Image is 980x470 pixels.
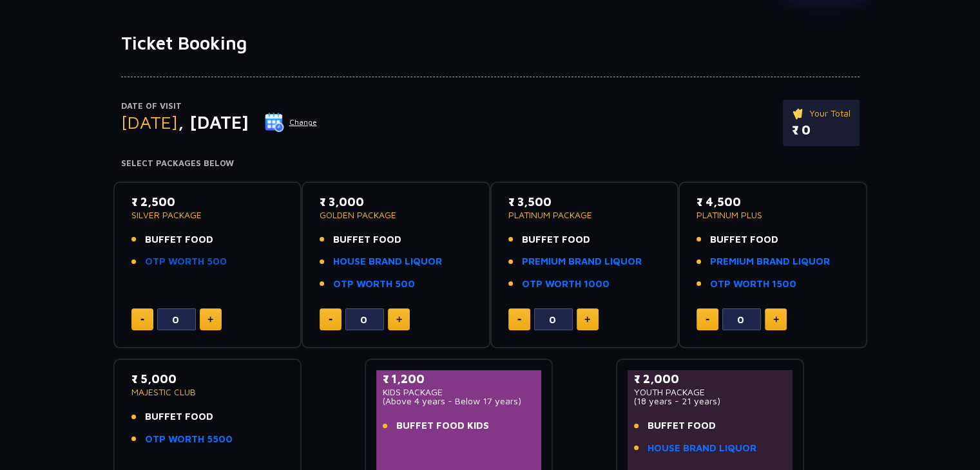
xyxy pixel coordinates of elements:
[508,193,661,211] p: ₹ 3,500
[773,316,779,323] img: plus
[634,370,787,388] p: ₹ 2,000
[522,254,642,269] a: PREMIUM BRAND LIQUOR
[648,441,756,456] a: HOUSE BRAND LIQUOR
[207,316,213,323] img: plus
[333,277,415,292] a: OTP WORTH 500
[320,211,472,220] p: GOLDEN PACKAGE
[333,254,442,269] a: HOUSE BRAND LIQUOR
[140,319,144,321] img: minus
[508,211,661,220] p: PLATINUM PACKAGE
[710,277,796,292] a: OTP WORTH 1500
[145,432,233,447] a: OTP WORTH 5500
[697,193,849,211] p: ₹ 4,500
[121,32,860,54] h1: Ticket Booking
[697,211,849,220] p: PLATINUM PLUS
[648,418,716,433] span: BUFFET FOOD
[131,370,284,388] p: ₹ 5,000
[145,409,213,424] span: BUFFET FOOD
[792,106,850,120] p: Your Total
[131,211,284,220] p: SILVER PACKAGE
[320,193,472,211] p: ₹ 3,000
[121,158,860,169] h4: Select Packages Below
[584,316,590,323] img: plus
[792,120,850,140] p: ₹ 0
[131,388,284,397] p: MAJESTIC CLUB
[178,111,249,133] span: , [DATE]
[121,100,318,113] p: Date of Visit
[131,193,284,211] p: ₹ 2,500
[710,254,830,269] a: PREMIUM BRAND LIQUOR
[792,106,805,120] img: ticket
[145,232,213,247] span: BUFFET FOOD
[333,232,401,247] span: BUFFET FOOD
[522,232,590,247] span: BUFFET FOOD
[329,319,332,321] img: minus
[145,254,227,269] a: OTP WORTH 500
[634,388,787,397] p: YOUTH PACKAGE
[264,112,318,133] button: Change
[383,388,535,397] p: KIDS PACKAGE
[710,232,778,247] span: BUFFET FOOD
[396,418,489,433] span: BUFFET FOOD KIDS
[517,319,521,321] img: minus
[121,111,178,133] span: [DATE]
[706,319,709,321] img: minus
[383,370,535,388] p: ₹ 1,200
[383,397,535,406] p: (Above 4 years - Below 17 years)
[522,277,610,292] a: OTP WORTH 1000
[634,397,787,406] p: (18 years - 21 years)
[396,316,402,323] img: plus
